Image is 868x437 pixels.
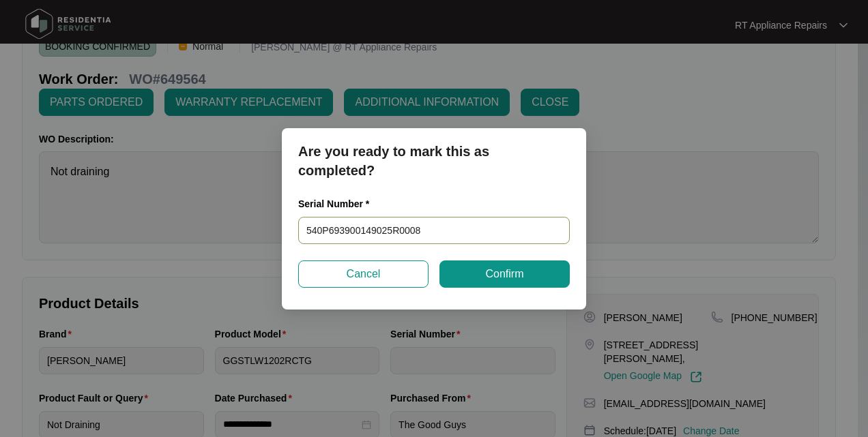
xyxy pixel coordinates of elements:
[298,142,570,161] p: Are you ready to mark this as
[439,260,570,288] button: Confirm
[347,266,381,282] span: Cancel
[298,260,429,288] button: Cancel
[298,197,379,211] label: Serial Number *
[298,161,570,180] p: completed?
[485,266,523,282] span: Confirm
